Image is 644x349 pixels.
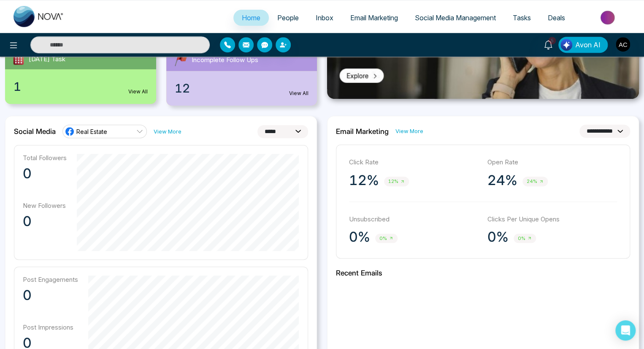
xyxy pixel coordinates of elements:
span: Incomplete Follow Ups [192,55,258,65]
p: Post Engagements [23,275,78,284]
span: Email Marketing [350,14,398,22]
p: Open Rate [487,158,617,167]
a: Home [233,10,269,26]
p: Click Rate [349,158,479,167]
span: 0% [375,234,398,243]
span: 5 [548,37,556,44]
p: Post Impressions [23,323,78,331]
span: Real Estate [76,128,107,136]
a: People [269,10,307,26]
img: Lead Flow [560,39,572,51]
span: Tasks [513,14,531,22]
h2: Recent Emails [336,269,630,277]
p: Total Followers [23,154,67,162]
a: Tasks [504,10,539,26]
img: Nova CRM Logo [14,6,64,27]
p: New Followers [23,202,67,210]
a: Social Media Management [406,10,504,26]
p: 0 [23,287,78,304]
img: followUps.svg [173,52,188,68]
span: 0% [514,234,536,243]
a: Inbox [307,10,342,26]
p: 12% [349,172,379,189]
button: Avon AI [558,37,608,53]
span: 12% [384,177,409,186]
p: Unsubscribed [349,215,479,224]
a: Deals [539,10,574,26]
a: Incomplete Follow Ups12View All [161,49,322,106]
a: View More [154,128,181,136]
img: User Avatar [616,37,630,52]
span: Avon AI [575,40,601,50]
a: Email Marketing [342,10,406,26]
p: 0% [487,229,509,245]
a: View All [289,90,308,97]
p: 0% [349,229,370,245]
a: View More [395,127,423,135]
span: Deals [548,14,565,22]
span: [DATE] Task [29,55,65,64]
p: Clicks Per Unique Opens [487,215,617,224]
p: 24% [487,172,517,189]
a: View All [128,88,148,95]
div: Open Intercom Messenger [615,320,636,341]
img: Market-place.gif [578,8,639,27]
h2: Social Media [14,127,56,136]
span: 24% [522,177,548,186]
span: 1 [14,78,21,95]
span: People [277,14,299,22]
a: 5 [538,37,558,52]
h2: Email Marketing [336,127,389,136]
span: Social Media Management [415,14,496,22]
span: 12 [175,79,190,97]
span: Home [242,14,260,22]
img: todayTask.svg [12,52,25,66]
span: Inbox [316,14,333,22]
p: 0 [23,213,67,230]
p: 0 [23,165,67,182]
